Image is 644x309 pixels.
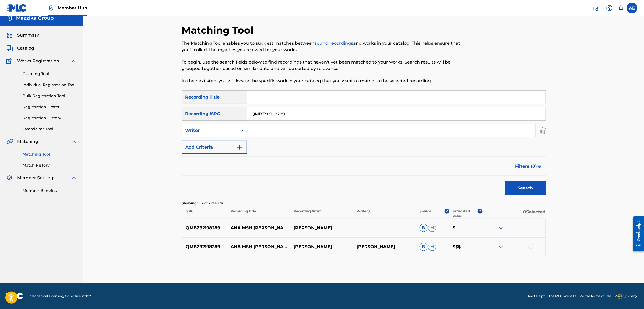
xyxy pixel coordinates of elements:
span: Mechanical Licensing Collective © 2025 [30,294,92,299]
img: filter [537,165,542,168]
span: Member Settings [17,175,55,181]
span: ? [478,209,483,214]
img: Works Registration [6,58,13,64]
div: Drag [619,289,622,305]
a: Public Search [590,3,601,13]
img: Matching [6,138,13,145]
iframe: Chat Widget [617,283,644,309]
p: $$$ [449,244,483,250]
img: help [606,5,613,11]
span: Works Registration [17,58,59,64]
span: Filters ( 0 ) [515,163,537,170]
span: Member Hub [58,5,87,11]
a: Claiming Tool [23,71,77,77]
img: Member Settings [6,175,13,181]
div: Help [604,3,615,13]
a: Privacy Policy [615,294,638,299]
img: expand [71,175,77,181]
img: Delete Criterion [540,124,546,137]
p: [PERSON_NAME] [290,244,353,250]
p: Showing 1 - 2 of 2 results [182,201,546,206]
a: Bulk Registration Tool [23,93,77,99]
a: The MLC Website [549,294,577,299]
p: ANA MSH [PERSON_NAME] [227,225,290,231]
p: To begin, use the search fields below to find recordings that haven't yet been matched to your wo... [182,59,462,72]
p: $ [449,225,483,231]
div: User Menu [627,3,638,13]
img: logo [6,293,23,299]
span: Catalog [17,45,34,51]
p: QMBZ92198289 [182,225,227,231]
span: ? [445,209,449,214]
p: QMBZ92198289 [182,244,227,250]
button: Add Criteria [182,141,247,154]
p: Estimated Value [453,209,478,219]
a: Match History [23,163,77,168]
p: [PERSON_NAME] [290,225,353,231]
a: Overclaims Tool [23,126,77,132]
p: The Matching Tool enables you to suggest matches between and works in your catalog. This helps en... [182,40,462,53]
span: B [420,243,428,251]
a: Portal Terms of Use [580,294,611,299]
button: Filters (0) [512,160,546,173]
div: Writer [185,127,234,134]
span: Matching [17,138,38,145]
span: H [428,243,436,251]
a: Registration Drafts [23,104,77,110]
img: Catalog [6,45,13,51]
img: expand [498,244,504,250]
a: Matching Tool [23,152,77,157]
img: Accounts [6,15,13,22]
a: Individual Registration Tool [23,82,77,88]
a: sound recordings [315,41,353,46]
p: ISRC [182,209,227,219]
h2: Matching Tool [182,24,256,36]
a: Member Benefits [23,188,77,194]
button: Search [505,181,546,195]
img: expand [71,58,77,64]
img: 9d2ae6d4665cec9f34b9.svg [236,144,243,150]
span: H [428,224,436,232]
div: Notifications [618,5,624,11]
img: search [592,5,599,11]
p: ANA MSH [PERSON_NAME] [227,244,290,250]
form: Search Form [182,90,546,198]
a: Registration History [23,115,77,121]
p: 0 Selected [483,209,546,219]
p: Recording Title [227,209,290,219]
a: CatalogCatalog [6,45,34,51]
img: expand [498,225,504,231]
iframe: Resource Center [629,212,644,256]
h5: Mazzika Group [16,15,54,21]
p: Writer(s) [353,209,416,219]
img: expand [71,138,77,145]
span: Summary [17,32,39,38]
p: In the next step, you will locate the specific work in your catalog that you want to match to the... [182,78,462,84]
a: SummarySummary [6,32,39,38]
p: Recording Artist [290,209,353,219]
img: Top Rightsholder [48,5,54,11]
img: MLC Logo [6,4,27,12]
p: [PERSON_NAME] [353,244,416,250]
span: B [420,224,428,232]
p: Source [420,209,431,219]
img: Summary [6,32,13,38]
a: Need Help? [527,294,546,299]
